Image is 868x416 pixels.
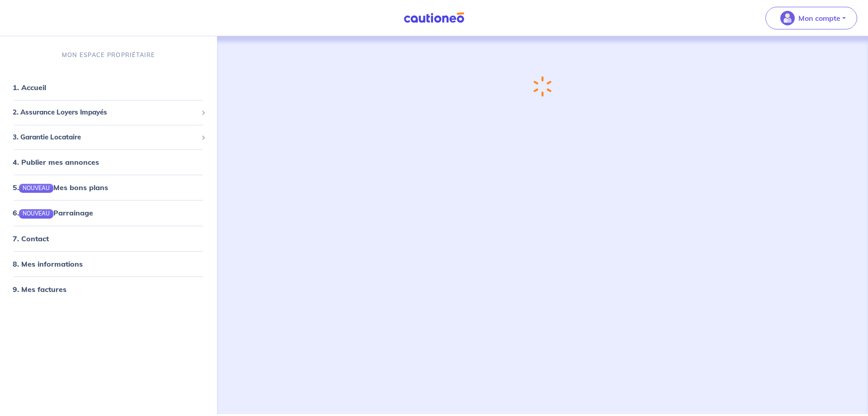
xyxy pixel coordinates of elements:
[13,208,93,217] a: 6.NOUVEAUParrainage
[13,158,99,167] a: 4. Publier mes annonces
[4,153,213,171] div: 4. Publier mes annonces
[4,178,213,196] div: 5.NOUVEAUMes bons plans
[62,51,155,59] p: MON ESPACE PROPRIÉTAIRE
[13,183,108,192] a: 5.NOUVEAUMes bons plans
[4,254,213,273] div: 8. Mes informations
[13,284,66,293] a: 9. Mes factures
[4,129,213,146] div: 3. Garantie Locataire
[4,204,213,222] div: 6.NOUVEAUParrainage
[400,12,468,24] img: Cautioneo
[13,107,198,118] span: 2. Assurance Loyers Impayés
[4,280,213,298] div: 9. Mes factures
[13,234,49,243] a: 7. Contact
[13,83,46,92] a: 1. Accueil
[13,259,83,268] a: 8. Mes informations
[765,7,857,29] button: illu_account_valid_menu.svgMon compte
[780,11,795,25] img: illu_account_valid_menu.svg
[4,104,213,121] div: 2. Assurance Loyers Impayés
[4,78,213,96] div: 1. Accueil
[13,132,198,143] span: 3. Garantie Locataire
[798,13,840,24] p: Mon compte
[533,76,552,97] img: loading-spinner
[4,229,213,247] div: 7. Contact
